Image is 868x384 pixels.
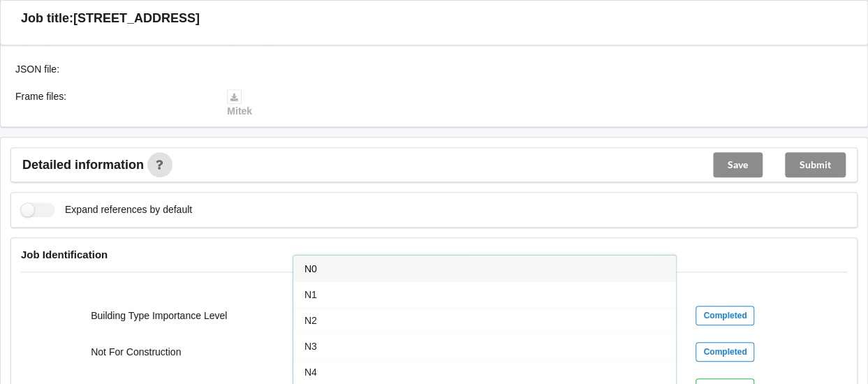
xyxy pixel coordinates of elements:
h4: Job Identification [21,248,847,261]
span: Detailed information [22,158,144,171]
span: N0 [304,263,317,274]
div: Completed [696,342,754,362]
span: N3 [304,341,317,352]
h3: Job title: [21,10,73,27]
span: N4 [304,367,317,378]
div: Completed [696,306,754,325]
a: Mitek [227,91,252,117]
label: Not For Construction [91,346,181,357]
label: Expand references by default [21,202,192,217]
label: Building Type Importance Level [91,310,227,321]
h3: [STREET_ADDRESS] [73,10,200,27]
div: Frame files : [6,89,217,119]
span: N1 [304,289,317,300]
div: JSON file : [6,62,217,76]
span: N2 [304,315,317,326]
a: Download [227,36,274,47]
